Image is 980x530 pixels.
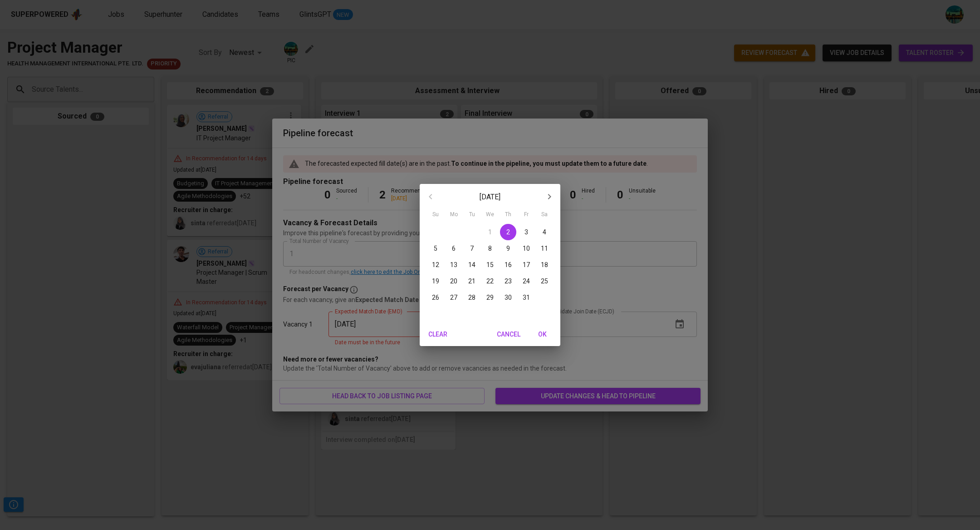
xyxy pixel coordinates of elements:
p: 24 [523,277,530,286]
span: Tu [464,210,480,219]
button: 27 [446,289,462,306]
button: 14 [464,257,480,273]
button: 7 [464,240,480,257]
button: 24 [518,273,534,289]
p: 16 [505,260,512,269]
button: 30 [500,289,516,306]
button: 17 [518,257,534,273]
button: 20 [446,273,462,289]
button: Cancel [493,326,524,343]
button: 6 [446,240,462,257]
button: 13 [446,257,462,273]
p: 25 [541,277,548,286]
p: 2 [506,228,510,237]
p: 28 [468,293,475,302]
span: Sa [536,210,553,219]
button: 5 [427,240,444,257]
p: 14 [468,260,475,269]
button: 18 [536,257,553,273]
p: 17 [523,260,530,269]
button: 19 [427,273,444,289]
button: 15 [482,257,498,273]
button: 21 [464,273,480,289]
p: 30 [505,293,512,302]
span: Mo [446,210,462,219]
button: 16 [500,257,516,273]
p: 4 [543,228,546,237]
p: 19 [432,277,439,286]
p: 31 [523,293,530,302]
p: 29 [486,293,494,302]
p: 9 [506,244,510,253]
p: 7 [470,244,474,253]
p: 3 [524,228,528,237]
p: 10 [523,244,530,253]
button: OK [528,326,557,343]
button: Clear [423,326,452,343]
p: 26 [432,293,439,302]
p: 21 [468,277,475,286]
p: 23 [505,277,512,286]
span: We [482,210,498,219]
button: 10 [518,240,534,257]
button: 26 [427,289,444,306]
button: 23 [500,273,516,289]
p: 27 [450,293,457,302]
button: 31 [518,289,534,306]
p: 22 [486,277,494,286]
p: [DATE] [441,192,539,203]
button: 3 [518,224,534,240]
p: 12 [432,260,439,269]
p: 20 [450,277,457,286]
span: Cancel [497,329,520,340]
button: 2 [500,224,516,240]
button: 29 [482,289,498,306]
p: 6 [452,244,456,253]
button: 8 [482,240,498,257]
button: 22 [482,273,498,289]
span: Su [427,210,444,219]
button: 12 [427,257,444,273]
span: OK [531,329,553,340]
p: 15 [486,260,494,269]
button: 25 [536,273,553,289]
p: 18 [541,260,548,269]
button: 28 [464,289,480,306]
button: 9 [500,240,516,257]
span: Clear [427,329,449,340]
button: 4 [536,224,553,240]
p: 11 [541,244,548,253]
button: 11 [536,240,553,257]
p: 8 [488,244,492,253]
p: 13 [450,260,457,269]
span: Th [500,210,516,219]
span: Fr [518,210,534,219]
p: 5 [434,244,437,253]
